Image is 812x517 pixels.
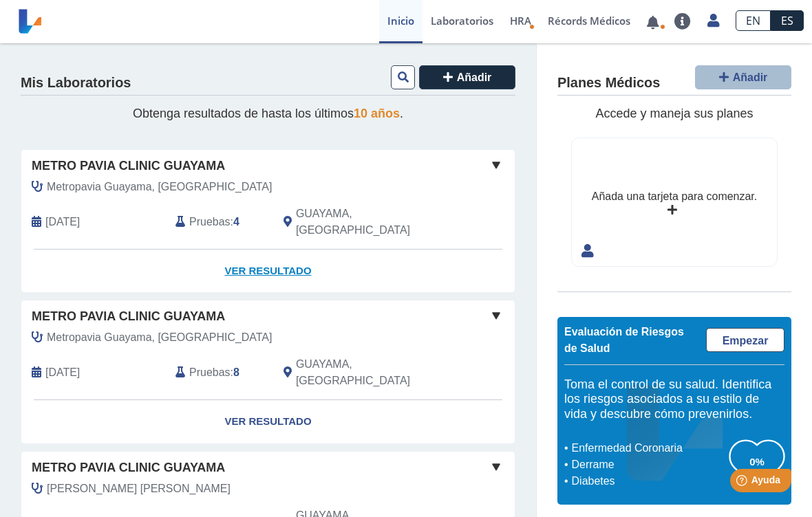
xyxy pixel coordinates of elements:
[568,456,729,473] li: Derrame
[296,206,442,239] span: GUAYAMA, PR
[21,400,515,443] a: Ver Resultado
[32,307,225,326] span: Metro Pavia Clinic Guayama
[557,75,660,91] h4: Planes Médicos
[189,364,230,381] span: Pruebas
[45,364,80,381] span: 2025-05-30
[165,356,273,389] div: :
[133,107,403,120] span: Obtenga resultados de hasta los últimos .
[733,71,768,83] span: Añadir
[564,377,784,422] h5: Toma el control de su salud. Identifica los riesgos asociados a su estilo de vida y descubre cómo...
[189,214,230,230] span: Pruebas
[592,188,757,205] div: Añada una tarjeta para comenzar.
[510,14,531,27] span: HRA
[165,206,273,239] div: :
[771,10,804,31] a: ES
[736,10,771,31] a: EN
[568,473,729,489] li: Diabetes
[564,326,684,354] span: Evaluación de Riesgos de Salud
[723,335,769,346] span: Empezar
[457,71,492,83] span: Añadir
[47,481,231,497] span: Paoli Breban, Waldemar
[45,214,80,230] span: 2025-07-30
[233,216,239,228] b: 4
[47,329,272,346] span: Metropavia Guayama, Laboratori
[32,157,225,175] span: Metro Pavia Clinic Guayama
[354,107,400,120] span: 10 años
[690,463,797,502] iframe: Help widget launcher
[729,453,784,470] h3: 0%
[595,107,753,120] span: Accede y maneja sus planes
[21,250,515,293] a: Ver Resultado
[568,440,729,456] li: Enfermedad Coronaria
[233,366,239,378] b: 8
[32,459,225,477] span: Metro Pavia Clinic Guayama
[695,65,791,89] button: Añadir
[47,179,272,195] span: Metropavia Guayama, Laboratori
[419,65,515,89] button: Añadir
[21,75,131,91] h4: Mis Laboratorios
[706,328,784,352] a: Empezar
[296,356,442,389] span: GUAYAMA, PR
